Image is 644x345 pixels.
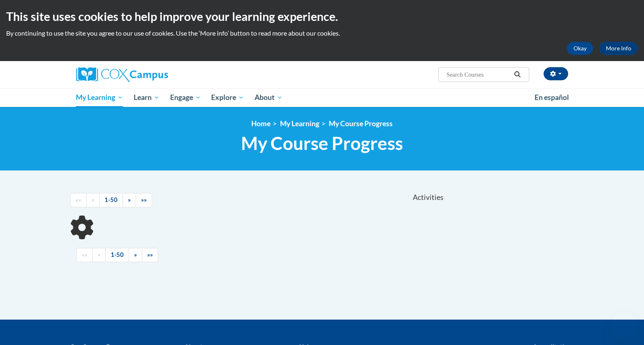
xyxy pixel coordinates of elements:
a: Previous [92,248,106,262]
input: Search Courses [446,70,511,79]
h2: This site uses cookies to help improve your learning experience. [6,8,638,25]
a: My Learning [71,88,129,107]
a: End [142,248,158,262]
a: Cox Campus [76,67,232,82]
span: » [134,251,137,258]
span: »» [141,196,147,203]
a: More Info [599,42,638,55]
span: » [128,196,131,203]
iframe: Button to launch messaging window [611,312,637,338]
span: Activities [413,193,444,202]
a: Home [251,119,271,128]
a: Begining [70,193,86,207]
span: My Course Progress [241,132,403,154]
span: Explore [211,93,244,102]
a: 1-50 [105,248,129,262]
a: Previous [86,193,100,207]
a: Learn [128,88,165,107]
span: My Learning [76,93,123,102]
span: Learn [134,93,159,102]
a: My Course Progress [329,119,393,128]
span: « [98,251,100,258]
p: By continuing to use the site you agree to our use of cookies. Use the ‘More info’ button to read... [6,29,638,38]
button: Account Settings [544,67,568,80]
img: Cox Campus [76,67,168,82]
span: «« [82,251,87,258]
a: End [136,193,152,207]
a: Next [129,248,142,262]
button: Okay [567,42,593,55]
a: Begining [76,248,93,262]
span: En español [535,93,569,102]
span: About [255,93,282,102]
a: My Learning [280,119,319,128]
a: 1-50 [99,193,123,207]
a: En español [529,89,574,106]
div: Main menu [64,88,580,107]
a: Explore [206,88,249,107]
span: «« [75,196,81,203]
a: Next [123,193,136,207]
span: Engage [170,93,201,102]
span: « [91,196,94,203]
a: About [249,88,288,107]
span: »» [147,251,153,258]
a: Engage [165,88,206,107]
button: Search [511,70,523,79]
